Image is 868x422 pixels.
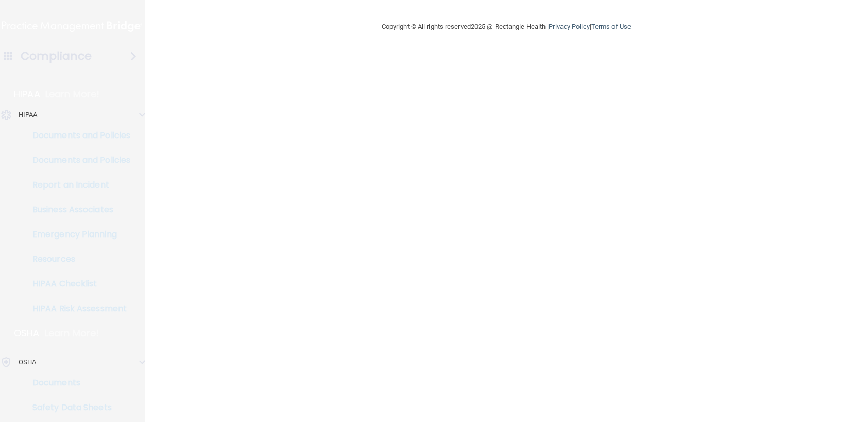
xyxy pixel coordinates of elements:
[318,10,694,43] div: Copyright © All rights reserved 2025 @ Rectangle Health | |
[19,109,38,121] p: HIPAA
[7,180,147,190] p: Report an Incident
[19,356,36,368] p: OSHA
[7,378,147,388] p: Documents
[14,88,40,100] p: HIPAA
[549,23,589,30] a: Privacy Policy
[7,205,147,215] p: Business Associates
[7,254,147,264] p: Resources
[7,229,147,240] p: Emergency Planning
[21,49,92,63] h4: Compliance
[2,16,142,37] img: PMB logo
[591,23,631,30] a: Terms of Use
[7,303,147,314] p: HIPAA Risk Assessment
[14,327,40,340] p: OSHA
[45,88,100,100] p: Learn More!
[7,402,147,413] p: Safety Data Sheets
[45,327,99,340] p: Learn More!
[7,130,147,141] p: Documents and Policies
[7,279,147,289] p: HIPAA Checklist
[7,155,147,165] p: Documents and Policies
